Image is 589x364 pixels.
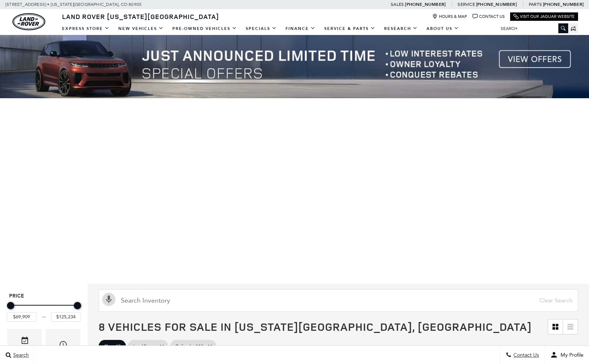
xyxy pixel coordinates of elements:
a: Land Rover [US_STATE][GEOGRAPHIC_DATA] [58,12,223,21]
a: EXPRESS STORE [58,22,114,35]
span: Defender 110 [176,342,203,351]
span: 8 Vehicles for Sale in [US_STATE][GEOGRAPHIC_DATA], [GEOGRAPHIC_DATA] [99,319,532,334]
a: Hours & Map [432,14,467,19]
span: Vehicle [20,334,29,349]
div: Price [7,299,81,322]
span: Land Rover [133,342,155,351]
span: Parts [529,2,542,7]
h5: Price [9,293,79,299]
a: About Us [422,22,463,35]
nav: Main Navigation [58,22,463,35]
span: Clear All [104,342,121,351]
span: Year [59,338,68,353]
input: Minimum [7,312,37,322]
a: Service & Parts [320,22,380,35]
a: Visit Our Jaguar Website [513,14,575,19]
a: [STREET_ADDRESS] • [US_STATE][GEOGRAPHIC_DATA], CO 80905 [5,2,142,7]
input: Maximum [51,312,81,322]
a: Specials [241,22,281,35]
a: Research [380,22,422,35]
input: Search Inventory [99,289,578,312]
span: Contact Us [512,352,539,358]
div: Minimum Price [7,302,14,309]
a: land-rover [12,13,45,30]
img: Land Rover [12,13,45,30]
button: user-profile-menu [545,346,589,364]
span: Land Rover [US_STATE][GEOGRAPHIC_DATA] [62,12,219,21]
a: New Vehicles [114,22,168,35]
span: Sales [391,2,404,7]
svg: Click to toggle on voice search [102,293,115,306]
a: [PHONE_NUMBER] [405,1,445,7]
a: Finance [281,22,320,35]
a: Contact Us [473,14,505,19]
a: Pre-Owned Vehicles [168,22,241,35]
span: Search [11,352,29,358]
span: My Profile [558,352,584,358]
a: [PHONE_NUMBER] [476,1,517,7]
a: [PHONE_NUMBER] [543,1,584,7]
div: Maximum Price [74,302,81,309]
input: Search [495,24,568,33]
span: Service [458,2,475,7]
